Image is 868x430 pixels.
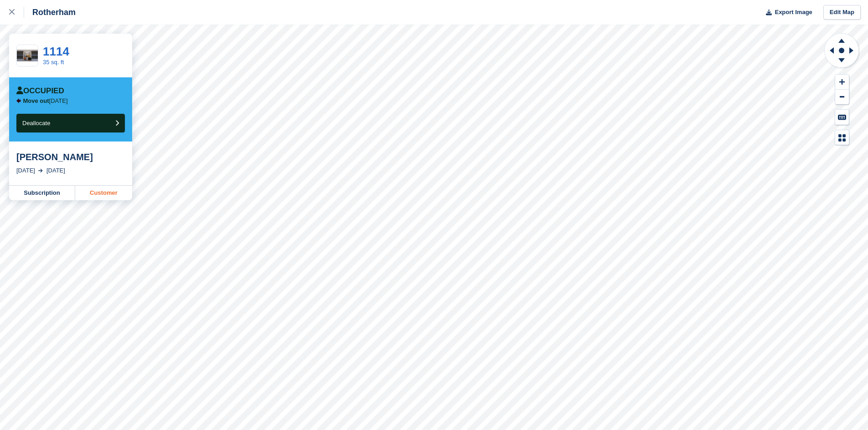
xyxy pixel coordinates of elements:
[17,50,38,61] img: 35%20SQ.FT.jpg
[16,114,125,132] button: Deallocate
[24,7,76,18] div: Rotherham
[9,186,75,200] a: Subscription
[46,166,65,175] div: [DATE]
[835,110,849,125] button: Keyboard Shortcuts
[23,97,49,104] span: Move out
[835,90,849,105] button: Zoom Out
[760,5,812,20] button: Export Image
[75,186,132,200] a: Customer
[835,130,849,145] button: Map Legend
[23,97,68,105] p: [DATE]
[16,152,125,162] div: [PERSON_NAME]
[16,166,35,175] div: [DATE]
[775,8,812,17] span: Export Image
[835,75,849,90] button: Zoom In
[823,5,861,20] a: Edit Map
[22,120,50,126] span: Deallocate
[43,45,69,58] a: 1114
[43,59,64,66] a: 35 sq. ft
[16,86,64,96] div: Occupied
[38,169,43,172] img: arrow-right-light-icn-cde0832a797a2874e46488d9cf13f60e5c3a73dbe684e267c42b8395dfbc2abf.svg
[16,98,21,103] img: arrow-left-icn-90495f2de72eb5bd0bd1c3c35deca35cc13f817d75bef06ecd7c0b315636ce7e.svg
